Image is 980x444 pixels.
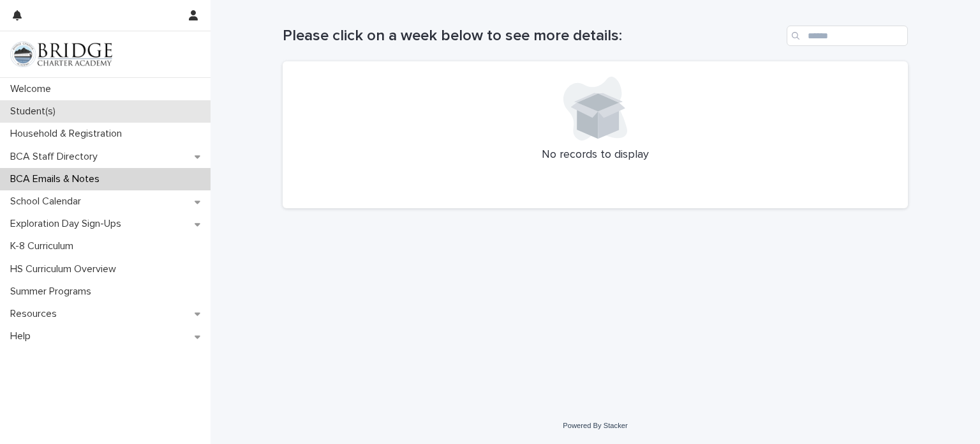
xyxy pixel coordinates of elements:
[563,422,627,429] a: Powered By Stacker
[298,148,893,162] p: No records to display
[5,218,131,230] p: Exploration Day Sign-Ups
[5,263,126,275] p: HS Curriculum Overview
[10,42,112,67] img: V1C1m3IdTEidaUdm9Hs0
[5,195,91,208] p: School Calendar
[5,240,84,252] p: K-8 Curriculum
[283,27,782,45] h1: Please click on a week below to see more details:
[5,151,108,163] p: BCA Staff Directory
[5,308,67,320] p: Resources
[5,286,101,298] p: Summer Programs
[5,128,132,140] p: Household & Registration
[5,83,61,95] p: Welcome
[5,105,66,118] p: Student(s)
[5,173,110,185] p: BCA Emails & Notes
[5,330,41,342] p: Help
[787,26,908,46] input: Search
